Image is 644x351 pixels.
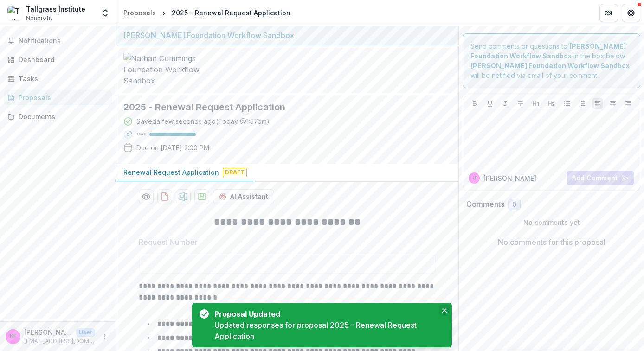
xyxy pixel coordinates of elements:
button: Get Help [622,4,640,22]
button: Align Center [607,98,618,109]
div: Proposal Updated [214,308,433,319]
button: Align Right [623,98,634,109]
button: download-proposal [176,189,191,204]
div: Proposals [19,93,104,102]
div: Dashboard [19,55,104,64]
button: Heading 1 [530,98,541,109]
nav: breadcrumb [120,6,294,19]
span: Nonprofit [26,14,52,22]
button: Ordered List [577,98,588,109]
span: Notifications [19,37,108,45]
button: Preview 15ca72e6-6706-4ee2-82bb-68d2e135d2d2-0.pdf [139,189,154,204]
p: Renewal Request Application [123,167,219,177]
button: AI Assistant [213,189,274,204]
strong: [PERSON_NAME] Foundation Workflow Sandbox [470,62,630,70]
p: User [76,328,95,337]
div: 2025 - Renewal Request Application [172,8,290,18]
div: Proposals [123,8,156,18]
div: Tallgrass Institute [26,4,85,14]
p: Request Number [139,236,198,248]
div: Kate Finn [10,333,17,339]
button: Open entity switcher [99,4,112,22]
div: Tasks [19,74,104,83]
button: Underline [484,98,496,109]
div: Documents [19,112,104,121]
button: Align Left [592,98,603,109]
div: Send comments or questions to in the box below. will be notified via email of your comment. [463,33,640,88]
a: Proposals [4,90,112,105]
button: Italicize [500,98,511,109]
div: Kate Finn [471,176,477,180]
button: Close [439,305,450,316]
button: Partners [599,4,618,22]
img: Tallgrass Institute [7,6,22,20]
button: Bullet List [561,98,573,109]
span: Draft [223,168,247,177]
div: [PERSON_NAME] Foundation Workflow Sandbox [123,30,451,41]
button: download-proposal [157,189,172,204]
a: Tasks [4,71,112,86]
button: More [99,331,110,342]
button: Add Comment [567,171,634,185]
a: Documents [4,109,112,124]
a: Proposals [120,6,160,19]
div: Updated responses for proposal 2025 - Renewal Request Application [214,319,437,342]
p: No comments yet [466,217,637,227]
h2: 2025 - Renewal Request Application [123,102,436,113]
img: Nathan Cummings Foundation Workflow Sandbox [123,53,216,86]
div: Saved a few seconds ago ( Today @ 1:57pm ) [136,116,270,126]
p: [PERSON_NAME] [483,173,536,183]
button: Bold [469,98,480,109]
button: download-proposal [194,189,209,204]
p: Due on [DATE] 2:00 PM [136,143,209,153]
button: Heading 2 [546,98,557,109]
p: No comments for this proposal [498,236,605,248]
p: [PERSON_NAME] [24,327,72,337]
p: 100 % [136,131,146,138]
p: [EMAIL_ADDRESS][DOMAIN_NAME] [24,337,95,345]
h2: Comments [466,200,504,209]
button: Notifications [4,33,112,48]
button: Strike [515,98,526,109]
a: Dashboard [4,52,112,67]
span: 0 [512,201,516,209]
